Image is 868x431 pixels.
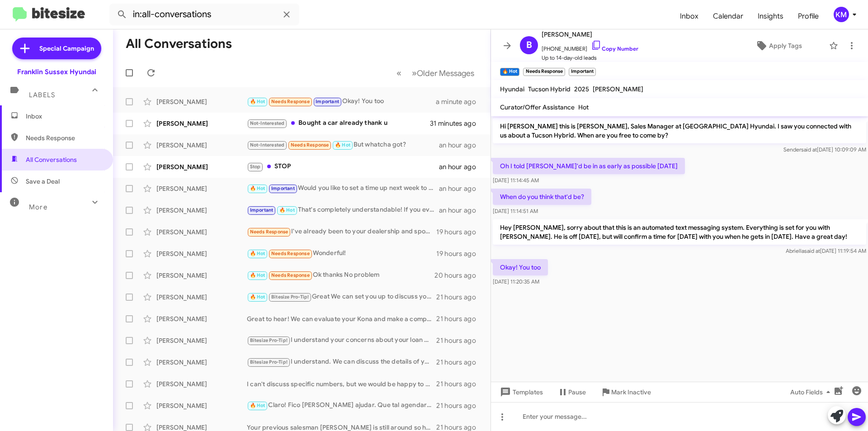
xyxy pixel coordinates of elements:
[396,67,401,79] span: «
[247,314,436,323] div: Great to hear! We can evaluate your Kona and make a competitive offer. Let’s schedule a time for ...
[335,142,350,148] span: 🔥 Hot
[247,118,430,128] div: Bought a car already thank u
[791,3,826,29] a: Profile
[436,379,483,388] div: 21 hours ago
[493,219,866,245] p: Hey [PERSON_NAME], sorry about that this is an automated text messaging system. Everything is set...
[406,64,480,82] button: Next
[156,314,247,323] div: [PERSON_NAME]
[439,141,483,150] div: an hour ago
[26,133,103,142] span: Needs Response
[526,38,532,52] span: B
[250,294,265,300] span: 🔥 Hot
[578,103,589,111] span: Hot
[271,272,310,278] span: Needs Response
[271,185,295,191] span: Important
[156,401,247,410] div: [PERSON_NAME]
[826,7,858,22] button: KM
[493,259,548,275] p: Okay! You too
[109,4,299,25] input: Search
[706,3,750,29] a: Calendar
[436,227,483,237] div: 19 hours ago
[247,335,436,346] div: I understand your concerns about your loan balance. We can evaluate your Durango and see how much...
[250,164,261,170] span: Stop
[291,142,329,148] span: Needs Response
[783,146,866,153] span: Sender [DATE] 10:09:09 AM
[250,207,274,213] span: Important
[430,119,483,128] div: 31 minutes ago
[500,85,524,93] span: Hyundai
[156,379,247,388] div: [PERSON_NAME]
[528,85,571,93] span: Tucson Hybrid
[156,97,247,106] div: [PERSON_NAME]
[250,272,265,278] span: 🔥 Hot
[542,53,638,62] span: Up to 14-day-old leads
[250,142,285,148] span: Not-Interested
[834,7,849,22] div: KM
[412,67,417,79] span: »
[801,146,817,153] span: said at
[271,99,310,104] span: Needs Response
[493,177,539,184] span: [DATE] 11:14:45 AM
[156,206,247,215] div: [PERSON_NAME]
[247,270,434,280] div: Ok thanks No problem
[156,227,247,237] div: [PERSON_NAME]
[156,249,247,258] div: [PERSON_NAME]
[568,384,586,400] span: Pause
[26,112,103,121] span: Inbox
[804,247,820,254] span: said at
[417,68,474,78] span: Older Messages
[156,162,247,171] div: [PERSON_NAME]
[673,3,706,29] a: Inbox
[436,358,483,367] div: 21 hours ago
[271,294,309,300] span: Bitesize Pro-Tip!
[12,38,101,59] a: Special Campaign
[491,384,550,400] button: Templates
[436,97,483,106] div: a minute ago
[493,158,685,174] p: Oh I told [PERSON_NAME]'d be in as early as possible [DATE]
[247,227,436,237] div: I've already been to your dealership and spoke to [PERSON_NAME]
[769,38,802,54] span: Apply Tags
[156,271,247,280] div: [PERSON_NAME]
[436,293,483,302] div: 21 hours ago
[436,314,483,323] div: 21 hours ago
[392,64,480,82] nav: Page navigation example
[500,103,575,111] span: Curator/Offer Assistance
[247,205,439,215] div: That's completely understandable! If you ever reconsider or want to chat in the future, feel free...
[593,85,643,93] span: [PERSON_NAME]
[26,155,77,164] span: All Conversations
[126,37,232,51] h1: All Conversations
[591,45,638,52] a: Copy Number
[271,251,310,256] span: Needs Response
[436,401,483,410] div: 21 hours ago
[247,161,439,172] div: STOP
[17,67,96,76] div: Franklin Sussex Hyundai
[247,140,439,150] div: But whatcha got?
[247,292,436,302] div: Great We can set you up to discuss your options when you come in for service. Just reach out and ...
[574,85,589,93] span: 2025
[156,119,247,128] div: [PERSON_NAME]
[26,177,60,186] span: Save a Deal
[247,96,436,107] div: Okay! You too
[439,184,483,193] div: an hour ago
[500,68,519,76] small: 🔥 Hot
[569,68,596,76] small: Important
[279,207,295,213] span: 🔥 Hot
[732,38,825,54] button: Apply Tags
[156,336,247,345] div: [PERSON_NAME]
[156,358,247,367] div: [PERSON_NAME]
[750,3,791,29] a: Insights
[29,91,55,99] span: Labels
[542,40,638,53] span: [PHONE_NUMBER]
[247,379,436,388] div: I can't discuss specific numbers, but we would be happy to evaluate your vehicle. Would you like ...
[156,184,247,193] div: [PERSON_NAME]
[29,203,47,211] span: More
[250,337,288,343] span: Bitesize Pro-Tip!
[434,271,483,280] div: 20 hours ago
[436,249,483,258] div: 19 hours ago
[247,357,436,367] div: I understand. We can discuss the details of your Tucson when you visit the dealership. Let’s sche...
[250,185,265,191] span: 🔥 Hot
[247,400,436,411] div: Claro! Fico [PERSON_NAME] ajudar. Que tal agendar um horário para conversar mais sobre a venda do...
